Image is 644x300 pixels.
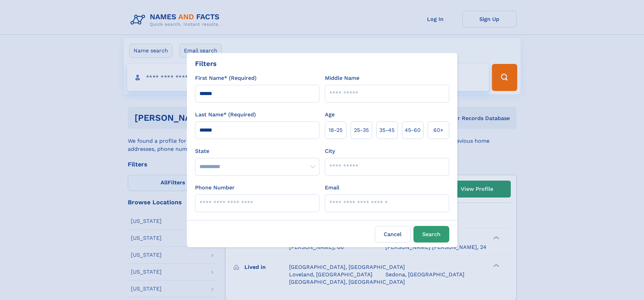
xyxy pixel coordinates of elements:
label: Middle Name [325,74,359,82]
label: Cancel [375,226,411,243]
span: 60+ [433,126,444,134]
span: 18‑25 [329,126,342,134]
span: 25‑35 [354,126,369,134]
div: Filters [195,59,217,69]
label: Phone Number [195,184,235,192]
label: City [325,147,335,155]
span: 45‑60 [405,126,421,134]
label: Last Name* (Required) [195,111,256,119]
label: State [195,147,319,155]
label: Email [325,184,339,192]
label: First Name* (Required) [195,74,257,82]
label: Age [325,111,335,119]
span: 35‑45 [379,126,395,134]
button: Search [413,226,449,243]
